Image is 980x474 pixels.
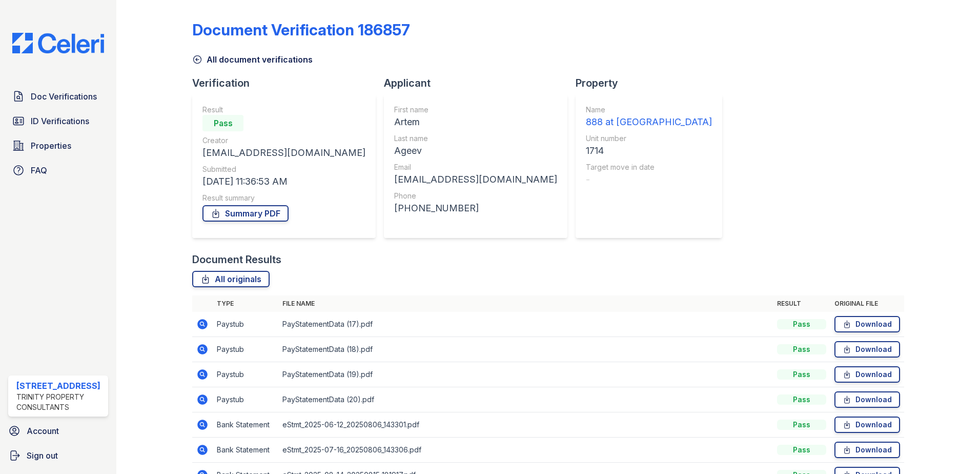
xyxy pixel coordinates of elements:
[278,412,773,438] td: eStmt_2025-06-12_20250806_143301.pdf
[213,387,278,412] td: Paystub
[202,205,289,222] a: Summary PDF
[394,144,557,158] div: Ageev
[31,164,47,176] span: FAQ
[394,162,557,172] div: Email
[834,341,900,358] a: Download
[278,438,773,463] td: eStmt_2025-07-16_20250806_143306.pdf
[202,105,365,115] div: Result
[213,438,278,463] td: Bank Statement
[834,442,900,458] a: Download
[27,449,58,462] span: Sign out
[834,391,900,408] a: Download
[278,362,773,387] td: PayStatementData (19).pdf
[830,295,904,312] th: Original file
[31,140,71,152] span: Properties
[586,172,712,187] div: -
[777,369,826,380] div: Pass
[192,53,313,66] a: All document verifications
[8,135,108,156] a: Properties
[394,172,557,187] div: [EMAIL_ADDRESS][DOMAIN_NAME]
[394,191,557,201] div: Phone
[213,337,278,362] td: Paystub
[213,412,278,438] td: Bank Statement
[834,417,900,433] a: Download
[31,115,89,127] span: ID Verifications
[213,362,278,387] td: Paystub
[31,90,97,103] span: Doc Verifications
[394,201,557,215] div: [PHONE_NUMBER]
[213,295,278,312] th: Type
[586,144,712,158] div: 1714
[834,366,900,383] a: Download
[586,105,712,115] div: Name
[278,337,773,362] td: PayStatementData (18).pdf
[202,146,365,160] div: [EMAIL_ADDRESS][DOMAIN_NAME]
[278,387,773,412] td: PayStatementData (20).pdf
[394,105,557,115] div: First name
[202,174,365,189] div: [DATE] 11:36:53 AM
[202,135,365,146] div: Creator
[586,105,712,129] a: Name 888 at [GEOGRAPHIC_DATA]
[8,160,108,181] a: FAQ
[586,115,712,129] div: 888 at [GEOGRAPHIC_DATA]
[8,86,108,107] a: Doc Verifications
[394,133,557,144] div: Last name
[202,164,365,174] div: Submitted
[278,312,773,337] td: PayStatementData (17).pdf
[4,33,112,53] img: CE_Logo_Blue-a8612792a0a2168367f1c8372b55b34899dd931a85d93a1a3d3e32e68fde9ad4.png
[16,392,104,412] div: Trinity Property Consultants
[8,111,108,131] a: ID Verifications
[777,445,826,455] div: Pass
[192,21,410,39] div: Document Verification 186857
[384,76,576,90] div: Applicant
[586,162,712,172] div: Target move in date
[202,193,365,203] div: Result summary
[777,420,826,430] div: Pass
[213,312,278,337] td: Paystub
[192,252,281,267] div: Document Results
[777,319,826,329] div: Pass
[4,421,112,441] a: Account
[202,115,243,131] div: Pass
[27,425,59,437] span: Account
[777,344,826,354] div: Pass
[586,133,712,144] div: Unit number
[192,76,384,90] div: Verification
[394,115,557,129] div: Artem
[834,316,900,332] a: Download
[773,295,830,312] th: Result
[4,445,112,466] a: Sign out
[576,76,730,90] div: Property
[16,380,104,392] div: [STREET_ADDRESS]
[777,394,826,405] div: Pass
[278,295,773,312] th: File name
[192,271,270,287] a: All originals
